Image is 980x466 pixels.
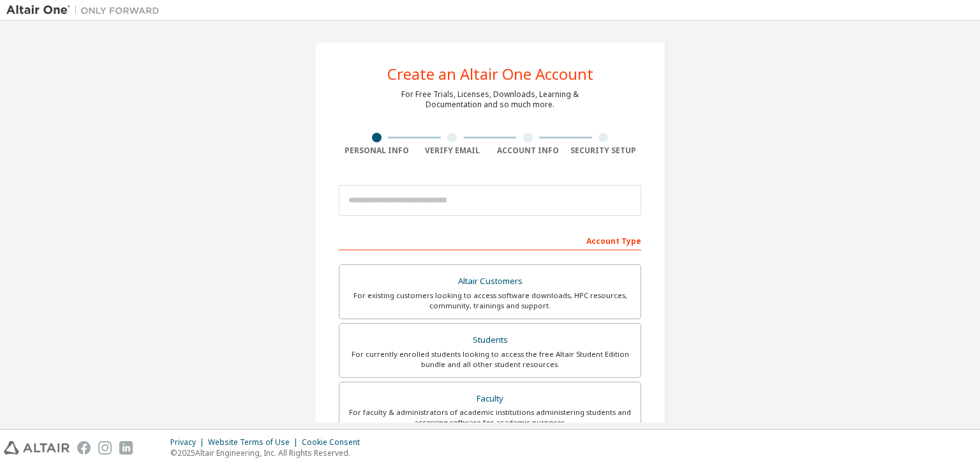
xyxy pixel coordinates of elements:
div: For existing customers looking to access software downloads, HPC resources, community, trainings ... [347,290,633,311]
div: Security Setup [566,146,642,156]
img: altair_logo.svg [4,441,70,455]
div: Verify Email [415,146,491,156]
div: Altair Customers [347,273,633,290]
div: Personal Info [339,146,415,156]
div: For faculty & administrators of academic institutions administering students and accessing softwa... [347,407,633,428]
div: Account Info [490,146,566,156]
div: Students [347,331,633,349]
div: Website Terms of Use [208,437,302,447]
img: instagram.svg [98,441,112,455]
div: Privacy [170,437,208,447]
div: For Free Trials, Licenses, Downloads, Learning & Documentation and so much more. [401,89,579,110]
img: Altair One [6,4,166,17]
div: Faculty [347,390,633,408]
img: linkedin.svg [119,441,133,455]
div: For currently enrolled students looking to access the free Altair Student Edition bundle and all ... [347,349,633,370]
div: Account Type [339,230,641,250]
p: © 2025 Altair Engineering, Inc. All Rights Reserved. [170,447,367,458]
div: Cookie Consent [302,437,367,447]
img: facebook.svg [77,441,91,455]
div: Create an Altair One Account [387,66,593,82]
